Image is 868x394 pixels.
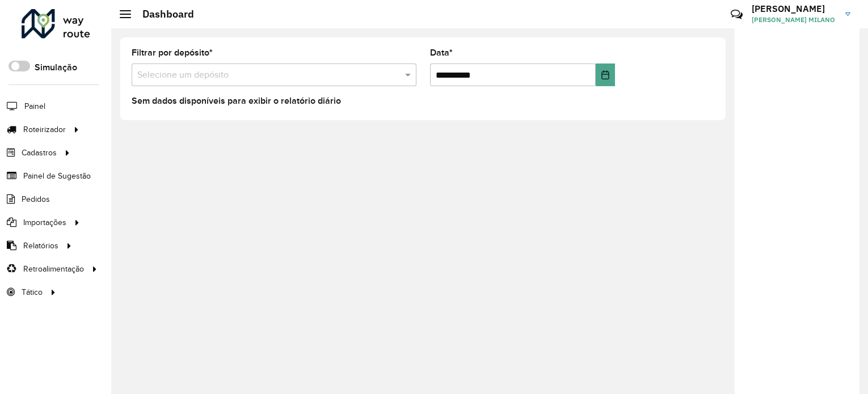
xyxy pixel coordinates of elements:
[23,240,58,252] span: Relatórios
[23,263,84,275] span: Retroalimentação
[752,15,837,25] span: [PERSON_NAME] MILANO
[430,46,453,60] label: Data
[132,94,341,108] label: Sem dados disponíveis para exibir o relatório diário
[22,147,57,159] span: Cadastros
[24,100,45,112] span: Painel
[23,217,66,228] span: Importações
[724,2,749,27] a: Contato Rápido
[752,3,837,14] h3: [PERSON_NAME]
[596,63,615,86] button: Choose Date
[22,193,50,205] span: Pedidos
[132,46,213,60] label: Filtrar por depósito
[23,170,91,182] span: Painel de Sugestão
[35,61,77,74] label: Simulação
[22,286,43,298] span: Tático
[23,124,66,135] span: Roteirizador
[131,8,194,20] h2: Dashboard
